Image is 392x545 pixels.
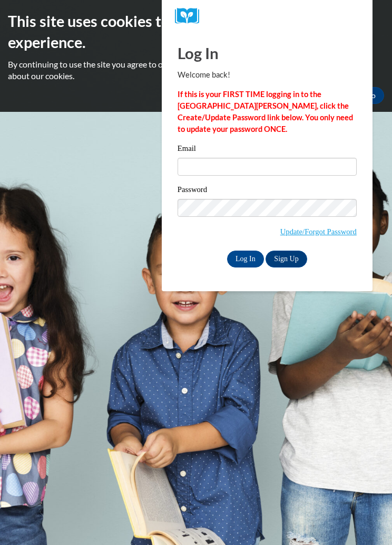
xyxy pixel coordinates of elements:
img: Logo brand [175,8,207,24]
label: Password [178,186,357,196]
a: COX Campus [175,8,359,24]
strong: If this is your FIRST TIME logging in to the [GEOGRAPHIC_DATA][PERSON_NAME], click the Create/Upd... [178,90,353,133]
p: By continuing to use the site you agree to our use of cookies. Use the ‘More info’ button to read... [8,59,384,82]
input: Log In [227,251,264,267]
p: Welcome back! [178,69,357,81]
a: Sign Up [266,251,307,267]
h1: Log In [178,42,357,64]
h2: This site uses cookies to help improve your learning experience. [8,11,384,53]
label: Email [178,145,357,155]
a: Update/Forgot Password [280,227,357,236]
